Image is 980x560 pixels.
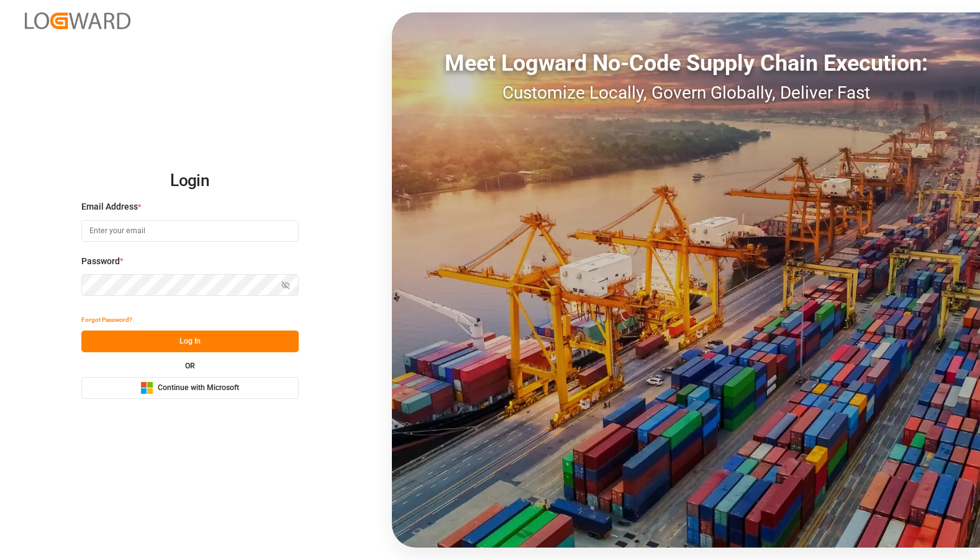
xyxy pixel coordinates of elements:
input: Enter your email [81,220,299,242]
small: OR [185,362,195,370]
div: Customize Locally, Govern Globally, Deliver Fast [392,80,980,106]
button: Forgot Password? [81,309,132,331]
h2: Login [81,161,299,201]
span: Continue with Microsoft [158,383,239,394]
span: Password [81,255,120,268]
img: Logward_new_orange.png [25,12,130,29]
div: Meet Logward No-Code Supply Chain Execution: [392,47,980,80]
span: Email Address [81,200,138,213]
button: Continue with Microsoft [81,377,299,399]
button: Log In [81,331,299,352]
